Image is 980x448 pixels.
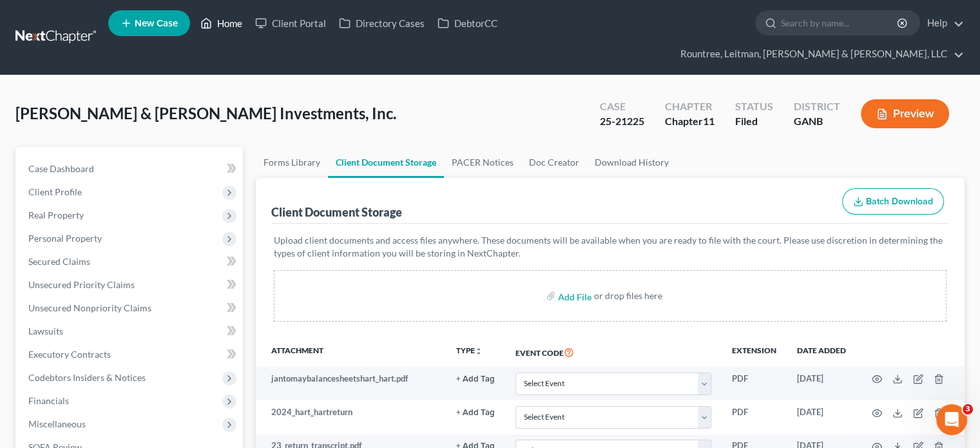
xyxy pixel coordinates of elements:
[787,337,856,367] th: Date added
[256,367,446,400] td: jantomaybalancesheetshart_hart.pdf
[475,347,483,355] i: unfold_more
[18,320,243,343] a: Lawsuits
[431,12,504,35] a: DebtorCC
[674,43,964,66] a: Rountree, Leitman, [PERSON_NAME] & [PERSON_NAME], LLC
[256,337,446,367] th: Attachment
[665,99,715,114] div: Chapter
[28,326,63,336] span: Lawsuits
[28,395,69,406] span: Financials
[28,163,94,174] span: Case Dashboard
[600,114,644,129] div: 25-21225
[594,289,662,302] div: or drop files here
[861,99,949,128] button: Preview
[18,343,243,366] a: Executory Contracts
[921,12,964,35] a: Help
[28,209,84,220] span: Real Property
[28,186,82,197] span: Client Profile
[194,12,249,35] a: Home
[963,404,973,414] span: 3
[456,406,495,418] a: + Add Tag
[456,373,495,385] a: + Add Tag
[722,367,787,400] td: PDF
[735,114,773,129] div: Filed
[444,147,521,178] a: PACER Notices
[505,337,722,367] th: Event Code
[18,250,243,273] a: Secured Claims
[18,297,243,320] a: Unsecured Nonpriority Claims
[256,400,446,434] td: 2024_hart_hartreturn
[332,12,431,35] a: Directory Cases
[18,273,243,297] a: Unsecured Priority Claims
[28,279,135,290] span: Unsecured Priority Claims
[328,147,444,178] a: Client Document Storage
[735,99,773,114] div: Status
[249,12,332,35] a: Client Portal
[787,400,856,434] td: [DATE]
[665,114,715,129] div: Chapter
[842,188,944,215] button: Batch Download
[866,196,933,207] span: Batch Download
[787,367,856,400] td: [DATE]
[456,375,495,384] button: + Add Tag
[722,400,787,434] td: PDF
[28,349,111,360] span: Executory Contracts
[135,19,178,28] span: New Case
[456,409,495,417] button: + Add Tag
[256,147,328,178] a: Forms Library
[28,302,151,313] span: Unsecured Nonpriority Claims
[18,157,243,180] a: Case Dashboard
[703,115,715,127] span: 11
[28,418,86,429] span: Miscellaneous
[781,11,899,35] input: Search by name...
[28,372,146,383] span: Codebtors Insiders & Notices
[28,233,102,244] span: Personal Property
[600,99,644,114] div: Case
[271,204,402,220] div: Client Document Storage
[521,147,587,178] a: Doc Creator
[794,114,840,129] div: GANB
[794,99,840,114] div: District
[28,256,90,267] span: Secured Claims
[936,404,967,435] iframe: Intercom live chat
[587,147,677,178] a: Download History
[274,234,946,260] p: Upload client documents and access files anywhere. These documents will be available when you are...
[456,347,483,355] button: TYPEunfold_more
[722,337,787,367] th: Extension
[15,104,396,122] span: [PERSON_NAME] & [PERSON_NAME] Investments, Inc.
